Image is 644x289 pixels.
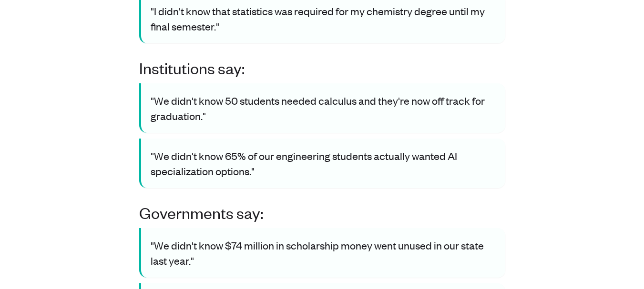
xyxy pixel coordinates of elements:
[139,203,505,222] h3: Governments say:
[139,59,505,78] h3: Institutions say:
[151,238,496,268] p: "We didn't know $74 million in scholarship money went unused in our state last year."
[151,93,496,123] p: "We didn't know 50 students needed calculus and they're now off track for graduation."
[151,148,496,179] p: "We didn't know 65% of our engineering students actually wanted AI specialization options."
[151,3,496,34] p: "I didn't know that statistics was required for my chemistry degree until my final semester."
